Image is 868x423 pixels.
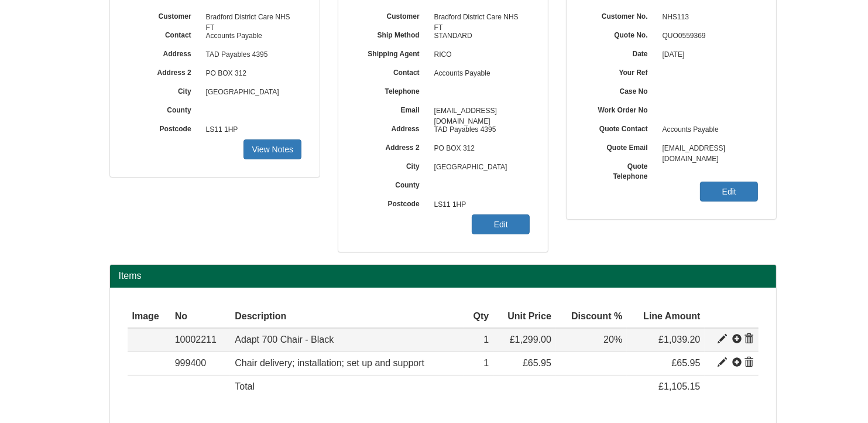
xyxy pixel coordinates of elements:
[584,158,657,182] label: Quote Telephone
[128,64,200,78] label: Address 2
[627,305,705,329] th: Line Amount
[584,46,657,59] label: Date
[356,64,428,78] label: Contact
[119,271,767,281] h2: Items
[523,358,551,368] span: £65.95
[428,46,530,64] span: RICO
[200,64,302,83] span: PO BOX 312
[657,46,759,64] span: [DATE]
[556,305,627,329] th: Discount %
[200,8,302,27] span: Bradford District Care NHS FT
[235,358,424,368] span: Chair delivery; installation; set up and support
[428,121,530,139] span: TAD Payables 4395
[428,8,530,27] span: Bradford District Care NHS FT
[200,121,302,139] span: LS11 1HP
[128,27,200,40] label: Contact
[657,121,759,139] span: Accounts Payable
[483,335,489,344] span: 1
[200,46,302,64] span: TAD Payables 4395
[464,305,493,329] th: Qty
[584,64,657,78] label: Your Ref
[200,27,302,46] span: Accounts Payable
[356,83,428,97] label: Telephone
[230,305,464,329] th: Description
[356,8,428,22] label: Customer
[170,352,231,376] td: 999400
[128,102,200,115] label: County
[700,182,758,202] a: Edit
[672,358,701,368] span: £65.95
[584,27,657,40] label: Quote No.
[128,8,200,22] label: Customer
[356,27,428,40] label: Ship Method
[356,139,428,153] label: Address 2
[128,83,200,97] label: City
[584,83,657,97] label: Case No
[658,381,700,391] span: £1,105.15
[356,121,428,134] label: Address
[584,121,657,134] label: Quote Contact
[428,158,530,177] span: [GEOGRAPHIC_DATA]
[128,305,170,329] th: Image
[657,139,759,158] span: [EMAIL_ADDRESS][DOMAIN_NAME]
[428,139,530,158] span: PO BOX 312
[128,46,200,59] label: Address
[428,64,530,83] span: Accounts Payable
[356,102,428,115] label: Email
[658,335,700,344] span: £1,039.20
[657,8,759,27] span: NHS113
[170,305,231,329] th: No
[170,328,231,352] td: 10002211
[356,158,428,172] label: City
[230,376,464,398] td: Total
[584,139,657,153] label: Quote Email
[657,27,759,46] span: QUO0559369
[493,305,556,329] th: Unit Price
[428,196,530,214] span: LS11 1HP
[200,83,302,102] span: [GEOGRAPHIC_DATA]
[356,46,428,59] label: Shipping Agent
[472,214,530,234] a: Edit
[356,196,428,209] label: Postcode
[235,335,334,344] span: Adapt 700 Chair - Black
[128,121,200,134] label: Postcode
[428,27,530,46] span: STANDARD
[243,139,301,159] a: View Notes
[603,335,622,344] span: 20%
[584,102,657,115] label: Work Order No
[510,335,551,344] span: £1,299.00
[483,358,489,368] span: 1
[356,177,428,190] label: County
[428,102,530,121] span: [EMAIL_ADDRESS][DOMAIN_NAME]
[584,8,657,22] label: Customer No.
